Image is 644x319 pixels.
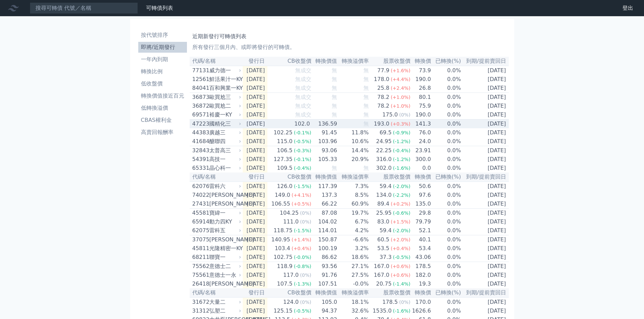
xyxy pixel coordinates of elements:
span: 無 [363,76,369,82]
div: 25.8 [376,84,391,92]
div: 太普高三 [209,147,240,155]
div: 62076 [192,182,208,190]
td: [DATE] [243,200,268,209]
span: (+4.4%) [391,77,410,82]
td: 0.0% [431,102,461,110]
th: 已轉換(%) [431,172,461,182]
div: 102.0 [293,120,311,128]
th: 轉換價 [411,172,431,182]
td: [DATE] [243,191,268,200]
td: 52.1 [411,226,431,235]
td: [DATE] [461,226,509,235]
td: 0.0% [431,164,461,172]
div: 111.0 [282,218,300,226]
span: 無 [332,103,337,109]
td: 86.62 [312,253,338,262]
span: (0%) [300,219,311,224]
div: 78.2 [376,93,391,101]
li: 即將/近期發行 [138,43,187,51]
span: 無 [363,111,369,118]
td: [DATE] [243,262,268,271]
td: 0.0% [431,84,461,93]
span: (-0.0%) [294,255,311,260]
a: 登出 [617,3,639,14]
div: 302.0 [375,164,393,172]
td: 0.0% [431,182,461,191]
li: 轉換價值接近百元 [138,92,187,100]
div: 歐買尬二 [209,102,240,110]
div: 寶緯一 [209,209,240,217]
span: (+1.0%) [391,103,410,109]
span: (-2.2%) [393,192,410,198]
td: 20.9% [337,155,369,164]
span: (+2.0%) [391,237,410,242]
td: 300.0 [411,155,431,164]
div: 威力德一 [209,67,240,75]
div: 36872 [192,102,208,110]
th: 代碼/名稱 [190,172,243,182]
td: 50.6 [411,182,431,191]
td: 0.0% [431,75,461,84]
td: [DATE] [461,84,509,93]
td: 80.1 [411,93,431,102]
div: 115.0 [276,137,294,145]
span: 無成交 [295,111,311,118]
span: (-0.4%) [294,165,311,171]
td: [DATE] [243,182,268,191]
td: 29.8 [411,209,431,218]
span: (+1.6%) [391,68,410,73]
span: (+0.4%) [391,246,410,251]
div: 36873 [192,93,208,101]
td: 0.0% [431,262,461,271]
div: 78.2 [376,102,391,110]
span: 無 [332,67,337,74]
span: (+4.1%) [291,192,311,198]
div: 118.9 [276,262,294,270]
td: [DATE] [461,200,509,209]
span: (-0.8%) [294,264,311,269]
td: 190.0 [411,110,431,119]
span: (-1.5%) [294,228,311,233]
td: 19.7% [337,209,369,218]
div: 83.0 [376,218,391,226]
th: 到期/提前賣回日 [461,57,509,66]
span: 無 [332,165,337,171]
div: 65914 [192,218,208,226]
td: 178.5 [411,262,431,271]
span: (+0.3%) [391,121,410,127]
td: 91.76 [312,271,338,280]
div: 59.4 [378,182,393,190]
span: 無 [332,85,337,91]
div: 53.5 [376,244,391,252]
td: 0.0% [431,66,461,75]
li: 按代號排序 [138,31,187,39]
td: 117.39 [312,182,338,191]
td: 75.9 [411,102,431,110]
div: 69571 [192,111,208,119]
td: 3.2% [337,244,369,253]
td: 26.8 [411,84,431,93]
div: 68211 [192,253,208,261]
th: 到期/提前賣回日 [461,172,509,182]
span: 無 [332,94,337,100]
div: 聯寶一 [209,253,240,261]
th: 轉換價值 [312,57,338,66]
span: (+0.6%) [391,264,410,269]
li: 轉換比例 [138,68,187,76]
td: 6.7% [337,217,369,226]
span: 無成交 [295,103,311,109]
span: (+1.5%) [391,219,410,224]
th: 轉換價值 [312,172,338,182]
span: (-0.9%) [393,130,410,135]
td: 4.2% [337,226,369,235]
div: 32843 [192,147,208,155]
li: 低收盤價 [138,80,187,88]
td: [DATE] [461,66,509,75]
span: 無 [363,67,369,74]
th: 代碼/名稱 [190,57,243,66]
span: (-1.5%) [294,184,311,189]
td: [DATE] [461,146,509,155]
a: 可轉債列表 [146,5,173,11]
td: 114.01 [312,226,338,235]
td: 137.3 [312,191,338,200]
